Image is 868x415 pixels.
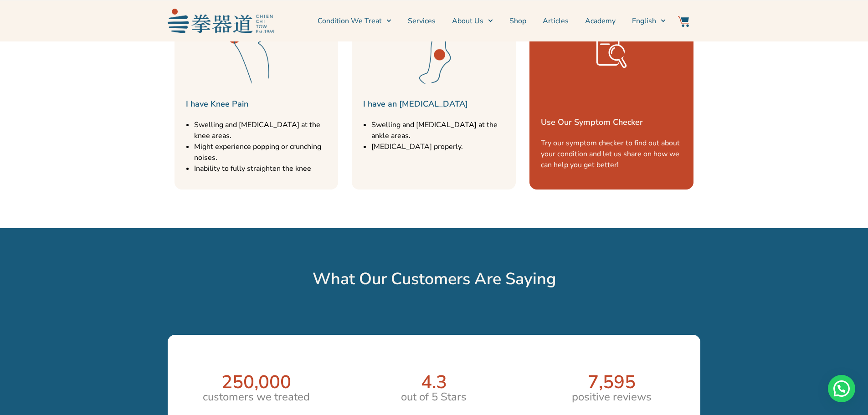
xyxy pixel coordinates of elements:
[408,10,436,32] a: Services
[632,10,666,32] a: English
[527,371,696,393] h2: 7,595
[186,98,248,109] a: I have Knee Pain
[589,29,634,75] img: Search-08
[632,15,656,26] span: English
[194,141,334,163] li: Might experience popping or crunching noises.
[172,371,341,393] h2: 250,000
[363,98,468,109] a: I have an [MEDICAL_DATA]
[318,10,391,32] a: Condition We Treat
[349,371,518,393] h2: 4.3
[279,10,666,32] nav: Menu
[678,16,689,27] img: Website Icon-03
[349,389,518,405] p: out of 5 Stars
[371,141,511,152] li: [MEDICAL_DATA] properly.
[371,119,511,141] li: Swelling and [MEDICAL_DATA] at the ankle areas.
[585,10,616,32] a: Academy
[527,389,696,405] p: positive reviews
[509,10,526,32] a: Shop
[541,117,643,128] a: Use Our Symptom Checker
[452,10,493,32] a: About Us
[194,163,334,174] li: Inability to fully straighten the knee
[5,269,863,289] h2: What Our Customers Are Saying
[543,10,569,32] a: Articles
[172,389,341,405] p: customers we treated
[194,119,334,141] li: Swelling and [MEDICAL_DATA] at the knee areas.
[541,138,689,170] p: Try our symptom checker to find out about your condition and let us share on how we can help you ...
